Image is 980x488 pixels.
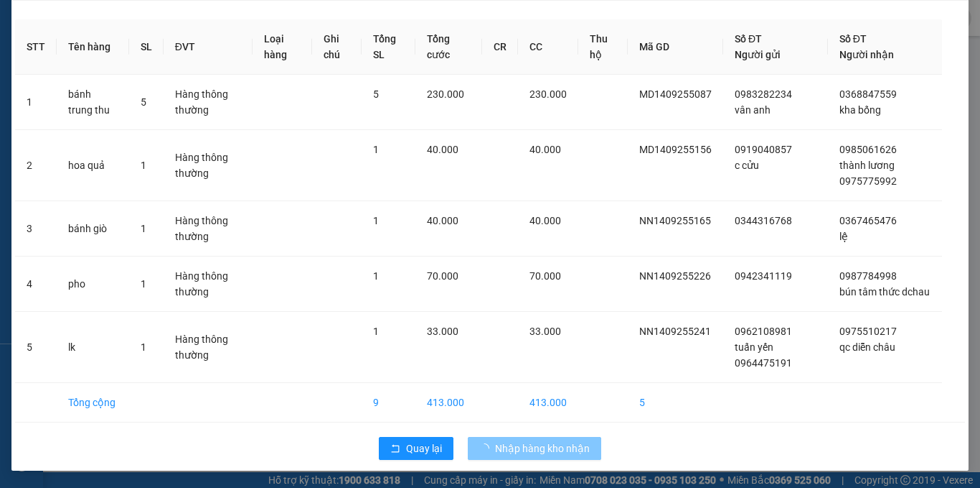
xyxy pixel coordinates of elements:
[735,49,781,60] span: Người gửi
[427,270,458,282] span: 70.000
[164,201,253,257] td: Hàng thông thường
[362,19,415,75] th: Tổng SL
[518,383,578,423] td: 413.000
[735,215,792,226] span: 0344316768
[479,443,495,454] span: loading
[482,19,518,75] th: CR
[578,19,628,75] th: Thu hộ
[735,88,792,100] span: 0983282234
[639,215,711,226] span: NN1409255165
[839,160,897,187] span: thành lương 0975775992
[8,50,45,121] img: logo
[15,257,57,312] td: 4
[141,278,146,290] span: 1
[839,215,897,226] span: 0367465476
[51,102,167,117] strong: PHIẾU GỬI HÀNG
[57,383,129,423] td: Tổng cộng
[253,19,311,75] th: Loại hàng
[141,341,146,353] span: 1
[57,130,129,201] td: hoa quả
[173,92,259,107] span: DC1409255633
[735,270,792,282] span: 0942341119
[49,61,166,98] span: [GEOGRAPHIC_DATA], [GEOGRAPHIC_DATA] ↔ [GEOGRAPHIC_DATA]
[839,341,895,353] span: qc diễn châu
[373,88,379,100] span: 5
[57,201,129,257] td: bánh giò
[735,33,762,45] span: Số ĐT
[390,443,400,455] span: rollback
[639,144,712,155] span: MD1409255156
[164,130,253,201] td: Hàng thông thường
[57,11,161,58] strong: CHUYỂN PHÁT NHANH AN PHÚ QUÝ
[839,231,848,242] span: lệ
[628,383,723,423] td: 5
[427,144,458,155] span: 40.000
[373,270,379,282] span: 1
[164,75,253,130] td: Hàng thông thường
[839,49,894,60] span: Người nhận
[839,286,930,298] span: bún tâm thức dchau
[15,312,57,383] td: 5
[427,88,464,100] span: 230.000
[529,88,567,100] span: 230.000
[639,326,711,337] span: NN1409255241
[129,19,164,75] th: SL
[312,19,362,75] th: Ghi chú
[15,75,57,130] td: 1
[164,257,253,312] td: Hàng thông thường
[379,437,453,460] button: rollbackQuay lại
[735,326,792,337] span: 0962108981
[141,96,146,108] span: 5
[839,33,867,45] span: Số ĐT
[15,19,57,75] th: STT
[839,270,897,282] span: 0987784998
[529,326,561,337] span: 33.000
[529,270,561,282] span: 70.000
[839,326,897,337] span: 0975510217
[427,326,458,337] span: 33.000
[415,383,482,423] td: 413.000
[15,201,57,257] td: 3
[518,19,578,75] th: CC
[529,144,561,155] span: 40.000
[415,19,482,75] th: Tổng cước
[495,441,590,456] span: Nhập hàng kho nhận
[373,144,379,155] span: 1
[468,437,601,460] button: Nhập hàng kho nhận
[839,104,881,116] span: kha bống
[735,160,759,171] span: c cửu
[373,326,379,337] span: 1
[529,215,561,226] span: 40.000
[639,270,711,282] span: NN1409255226
[628,19,723,75] th: Mã GD
[57,257,129,312] td: pho
[57,19,129,75] th: Tên hàng
[164,312,253,383] td: Hàng thông thường
[141,223,146,234] span: 1
[15,130,57,201] td: 2
[639,88,712,100] span: MD1409255087
[141,160,146,171] span: 1
[427,215,458,226] span: 40.000
[57,312,129,383] td: lk
[362,383,415,423] td: 9
[735,104,771,116] span: vân anh
[735,341,792,369] span: tuấn yến 0964475191
[164,19,253,75] th: ĐVT
[839,88,897,100] span: 0368847559
[373,215,379,226] span: 1
[735,144,792,155] span: 0919040857
[839,144,897,155] span: 0985061626
[57,75,129,130] td: bánh trung thu
[406,441,442,456] span: Quay lại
